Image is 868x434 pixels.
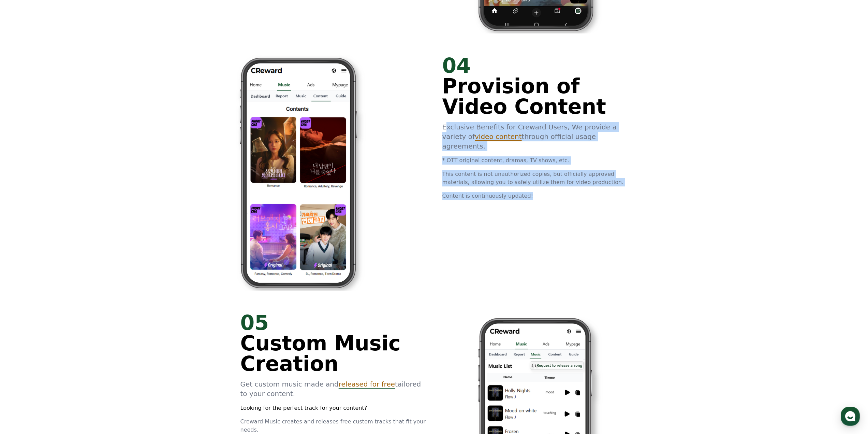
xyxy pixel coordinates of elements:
[442,55,628,76] div: 04
[88,216,131,234] a: Settings
[17,227,29,232] span: Home
[442,193,533,199] span: Content is continuously updated!
[57,227,77,233] span: Messages
[240,418,426,433] span: Creward Music creates and releases free custom tracks that fit your needs.
[202,55,388,291] img: 10.png
[240,331,401,376] span: Custom Music Creation
[45,216,88,234] a: Messages
[101,227,118,232] span: Settings
[442,74,606,118] span: Provision of Video Content
[442,156,628,165] p: * OTT original content, dramas, TV shows, etc.
[240,404,426,412] p: Looking for the perfect track for your content?
[240,312,426,333] div: 05
[240,379,426,398] p: Get custom music made and tailored to your content.
[442,171,624,185] span: This content is not unauthorized copies, but officially approved materials, allowing you to safel...
[442,122,628,151] p: Exclusive Benefits for Creward Users, We provide a variety of through official usage agreements.
[2,216,45,234] a: Home
[339,380,395,388] span: released for free
[475,132,522,141] span: video content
